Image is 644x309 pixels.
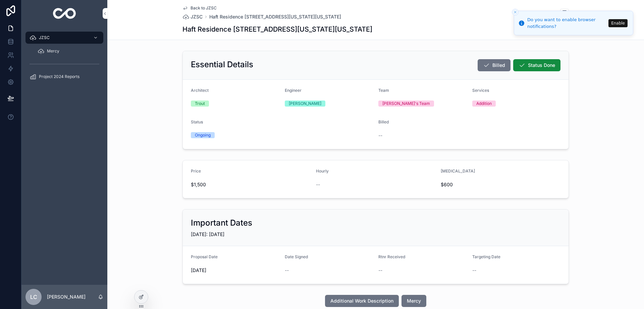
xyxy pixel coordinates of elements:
[285,267,289,274] span: --
[47,294,86,300] p: [PERSON_NAME]
[30,293,37,301] span: LC
[25,71,103,83] a: Project 2024 Reports
[378,267,382,274] span: --
[191,267,279,274] span: [DATE]
[325,295,399,307] button: Additional Work Description
[53,8,76,19] img: App logo
[191,218,252,228] h2: Important Dates
[608,19,628,27] button: Enable
[34,45,103,57] a: Mercy
[191,254,218,259] span: Proposal Date
[441,168,475,173] span: [MEDICAL_DATA]
[476,101,492,107] div: Addition
[407,298,421,304] span: Mercy
[191,5,217,11] span: Back to JZSC
[472,254,500,259] span: Targeting Date
[182,5,217,11] a: Back to JZSC
[182,13,203,20] a: JZSC
[527,16,606,30] div: Do you want to enable browser notifications?
[330,298,393,304] span: Additional Work Description
[191,168,201,173] span: Price
[285,254,308,259] span: Date Signed
[472,267,476,274] span: --
[378,88,389,93] span: Team
[528,62,555,69] span: Status Done
[191,231,224,237] span: [DATE]: [DATE]
[191,13,203,20] span: JZSC
[492,62,505,69] span: Billed
[47,48,59,54] span: Mercy
[191,59,253,70] h2: Essential Details
[289,101,321,107] div: [PERSON_NAME]
[209,13,341,20] a: Haft Residence [STREET_ADDRESS][US_STATE][US_STATE]
[472,88,489,93] span: Services
[191,181,311,188] span: $1,500
[39,74,79,79] span: Project 2024 Reports
[378,119,389,124] span: Billed
[195,101,205,107] div: Trout
[21,27,107,91] div: scrollable content
[316,181,320,188] span: --
[401,295,426,307] button: Mercy
[182,25,372,34] h1: Haft Residence [STREET_ADDRESS][US_STATE][US_STATE]
[378,254,405,259] span: Rtnr Received
[513,59,560,71] button: Status Done
[191,119,203,124] span: Status
[285,88,302,93] span: Engineer
[25,32,103,44] a: JZSC
[316,168,329,173] span: Hourly
[478,59,511,71] button: Billed
[512,9,519,15] button: Close toast
[382,101,430,107] div: [PERSON_NAME]'s Team
[39,35,50,40] span: JZSC
[378,132,382,139] span: --
[441,181,529,188] span: $600
[191,88,209,93] span: Architect
[195,132,211,138] div: Ongoing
